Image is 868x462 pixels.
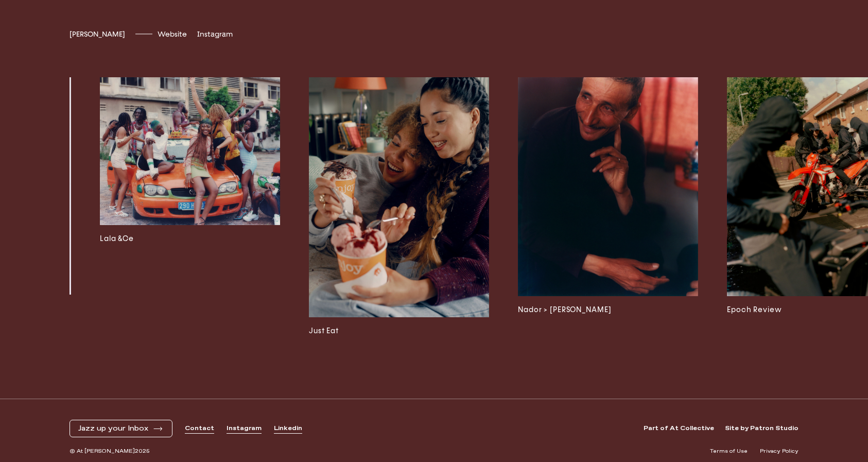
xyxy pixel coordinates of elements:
a: Just Eat [309,77,489,337]
a: Site by Patron Studio [725,424,798,433]
a: Instagram [227,424,262,433]
a: Instagram[PERSON_NAME].khan [197,30,233,39]
a: Lala &Ce [100,77,280,337]
a: Nador > [PERSON_NAME] [518,77,698,337]
span: [PERSON_NAME] [70,30,125,39]
a: Terms of Use [710,448,748,455]
h3: Lala &Ce [100,233,280,245]
a: Contact [185,424,214,433]
h3: Nador > [PERSON_NAME] [518,304,698,316]
a: Linkedin [274,424,302,433]
h3: Just Eat [309,326,489,337]
a: Part of At Collective [644,424,714,433]
span: Website [158,30,187,39]
span: Instagram [197,30,233,39]
span: Jazz up your Inbox [78,424,148,433]
a: Privacy Policy [760,448,798,455]
span: © At [PERSON_NAME] 2025 [70,448,150,455]
a: Website[DOMAIN_NAME] [158,30,187,39]
button: Jazz up your Inbox [78,424,164,433]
